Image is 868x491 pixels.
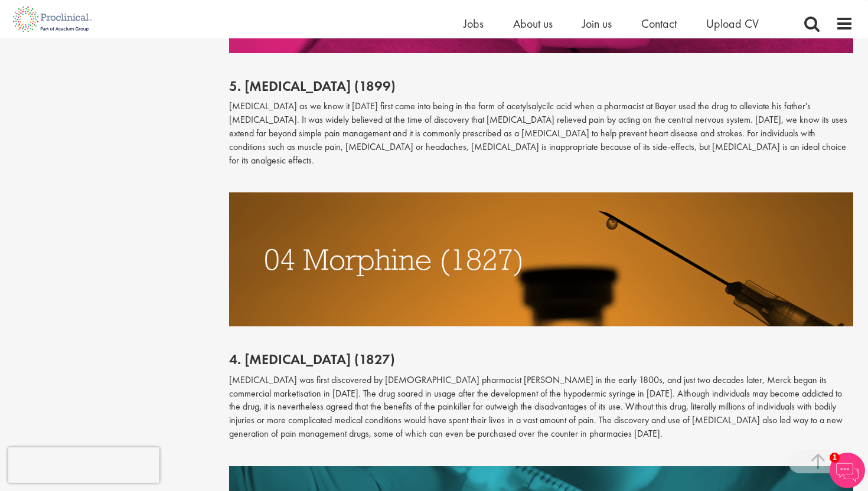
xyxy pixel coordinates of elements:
img: MORPHINE (1827) [229,192,854,326]
h2: 5. [MEDICAL_DATA] (1899) [229,78,854,94]
p: [MEDICAL_DATA] was first discovered by [DEMOGRAPHIC_DATA] pharmacist [PERSON_NAME] in the early 1... [229,374,854,441]
span: 1 [830,453,840,463]
iframe: reCAPTCHA [8,447,159,483]
p: [MEDICAL_DATA] as we know it [DATE] first came into being in the form of acetylsalycilc acid when... [229,100,854,167]
a: Contact [641,16,677,31]
a: About us [513,16,553,31]
a: Upload CV [706,16,759,31]
h2: 4. [MEDICAL_DATA] (1827) [229,352,854,367]
a: Jobs [464,16,484,31]
a: Join us [582,16,612,31]
img: Chatbot [830,453,865,488]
